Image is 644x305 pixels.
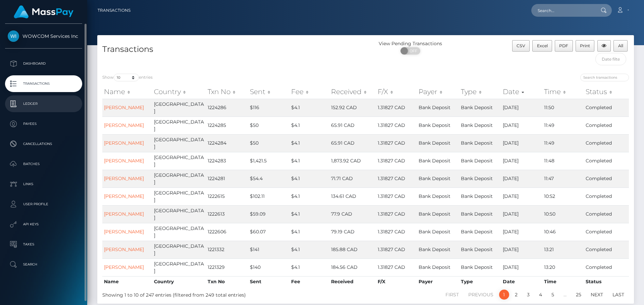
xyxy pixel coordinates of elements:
[419,122,450,128] span: Bank Deposit
[523,290,533,300] a: 3
[584,223,629,241] td: Completed
[542,99,584,117] td: 11:50
[289,152,329,170] td: $4.1
[8,159,79,169] p: Batches
[8,79,79,89] p: Transactions
[501,170,542,187] td: [DATE]
[104,264,144,270] a: [PERSON_NAME]
[5,33,82,39] span: WOWCOM Services Inc
[8,119,79,129] p: Payees
[584,258,629,276] td: Completed
[5,95,82,112] a: Ledger
[376,258,417,276] td: 1.31827 CAD
[584,117,629,134] td: Completed
[512,40,530,52] button: CSV
[587,290,607,300] a: Next
[8,99,79,109] p: Ledger
[613,40,628,52] button: All
[104,175,144,181] a: [PERSON_NAME]
[459,85,501,98] th: Type: activate to sort column ascending
[152,187,206,205] td: [GEOGRAPHIC_DATA]
[8,139,79,149] p: Cancellations
[404,47,421,55] span: OFF
[572,290,585,300] a: 25
[206,170,248,187] td: 1224281
[248,205,290,223] td: $59.09
[501,258,542,276] td: [DATE]
[206,85,248,98] th: Txn No: activate to sort column ascending
[537,43,548,48] span: Excel
[584,85,629,98] th: Status: activate to sort column ascending
[248,134,290,152] td: $50
[459,134,501,152] td: Bank Deposit
[501,117,542,134] td: [DATE]
[152,241,206,258] td: [GEOGRAPHIC_DATA]
[499,290,509,300] a: 1
[376,170,417,187] td: 1.31827 CAD
[152,85,206,98] th: Country: activate to sort column ascending
[542,134,584,152] td: 11:49
[584,276,629,287] th: Status
[580,74,629,81] input: Search transactions
[459,187,501,205] td: Bank Deposit
[459,205,501,223] td: Bank Deposit
[8,259,79,270] p: Search
[152,170,206,187] td: [GEOGRAPHIC_DATA]
[501,276,542,287] th: Date
[329,152,376,170] td: 1,873.92 CAD
[542,152,584,170] td: 11:48
[102,289,316,299] div: Showing 1 to 10 of 247 entries (filtered from 249 total entries)
[5,55,82,72] a: Dashboard
[329,276,376,287] th: Received
[248,241,290,258] td: $141
[152,134,206,152] td: [GEOGRAPHIC_DATA]
[5,156,82,172] a: Batches
[419,264,450,270] span: Bank Deposit
[104,158,144,164] a: [PERSON_NAME]
[584,152,629,170] td: Completed
[102,85,152,98] th: Name: activate to sort column ascending
[152,99,206,117] td: [GEOGRAPHIC_DATA]
[376,134,417,152] td: 1.31827 CAD
[8,30,19,42] img: WOWCOM Services Inc
[584,241,629,258] td: Completed
[248,187,290,205] td: $102.11
[289,187,329,205] td: $4.1
[329,223,376,241] td: 79.19 CAD
[8,219,79,229] p: API Keys
[8,199,79,209] p: User Profile
[248,223,290,241] td: $60.07
[517,43,525,48] span: CSV
[584,170,629,187] td: Completed
[329,117,376,134] td: 65.91 CAD
[248,99,290,117] td: $116
[531,4,594,17] input: Search...
[542,258,584,276] td: 13:20
[248,258,290,276] td: $140
[248,276,290,287] th: Sent
[459,223,501,241] td: Bank Deposit
[419,175,450,181] span: Bank Deposit
[542,117,584,134] td: 11:49
[417,276,459,287] th: Payer
[597,40,611,52] button: Column visibility
[102,44,361,55] h4: Transactions
[584,187,629,205] td: Completed
[289,85,329,98] th: Fee: activate to sort column ascending
[289,276,329,287] th: Fee
[542,223,584,241] td: 10:46
[152,152,206,170] td: [GEOGRAPHIC_DATA]
[152,117,206,134] td: [GEOGRAPHIC_DATA]
[329,258,376,276] td: 184.56 CAD
[459,258,501,276] td: Bank Deposit
[289,205,329,223] td: $4.1
[501,187,542,205] td: [DATE]
[376,117,417,134] td: 1.31827 CAD
[501,205,542,223] td: [DATE]
[459,276,501,287] th: Type
[329,187,376,205] td: 134.61 CAD
[417,85,459,98] th: Payer: activate to sort column ascending
[104,246,144,252] a: [PERSON_NAME]
[419,104,450,110] span: Bank Deposit
[459,99,501,117] td: Bank Deposit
